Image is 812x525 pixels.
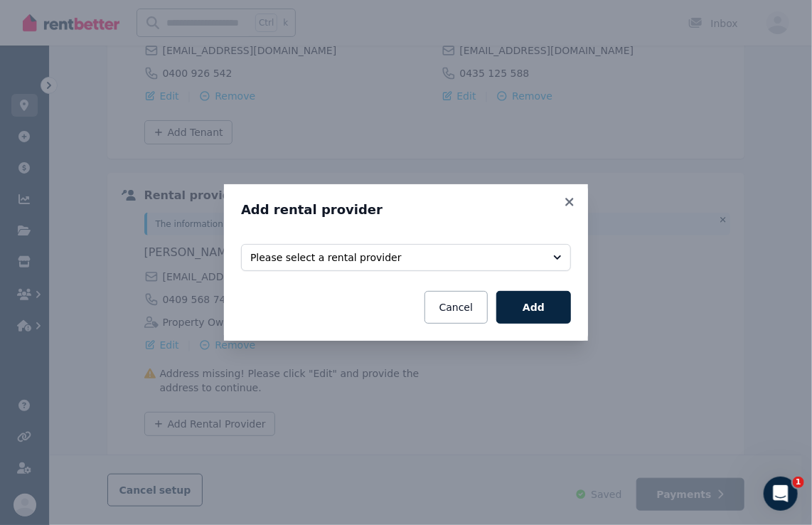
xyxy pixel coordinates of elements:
iframe: Intercom live chat [764,477,798,511]
button: Add [496,291,571,324]
span: Please select a rental provider [250,250,542,265]
span: 1 [793,477,804,488]
h3: Add rental provider [241,201,571,218]
button: Cancel [424,291,488,324]
button: Please select a rental provider [241,244,571,271]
